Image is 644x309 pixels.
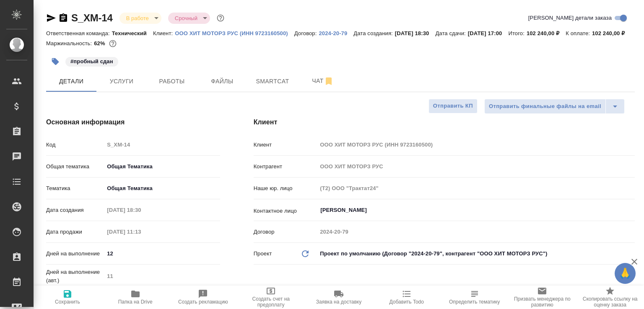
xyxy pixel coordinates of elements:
p: Договор [254,228,317,236]
button: Отправить КП [428,99,478,113]
p: Клиент: [153,30,175,36]
span: Чат [303,76,343,86]
p: [DATE] 18:30 [395,30,436,36]
span: Услуги [101,76,142,87]
span: Отправить финальные файлы на email [489,102,601,111]
p: Дней на выполнение (авт.) [46,268,104,285]
p: Наше юр. лицо [254,184,317,193]
p: Дней на выполнение [46,250,104,258]
span: Отправить КП [433,101,473,111]
p: 102 240,00 ₽ [527,30,566,36]
button: 32778.80 RUB; [107,38,118,49]
button: Сохранить [34,286,101,309]
span: Скопировать ссылку на оценку заказа [581,296,639,308]
button: Срочный [172,15,200,22]
input: Пустое поле [317,182,635,194]
span: Определить тематику [449,299,500,305]
p: К оплате: [566,30,592,36]
span: пробный сдан [65,57,119,64]
button: Заявка на доставку [305,286,373,309]
p: Дата создания: [353,30,395,36]
a: S_XM-14 [71,12,113,23]
button: Скопировать ссылку на оценку заказа [576,286,644,309]
button: Отправить финальные файлы на email [484,99,606,114]
p: Клиент [254,141,317,149]
span: Создать рекламацию [178,299,228,305]
div: В работе [119,13,161,24]
p: Технический [112,30,153,36]
button: Папка на Drive [101,286,169,309]
button: Добавить Todo [373,286,441,309]
div: Общая Тематика [104,160,220,174]
span: Файлы [202,76,242,87]
button: Добавить тэг [46,52,65,71]
p: Общая тематика [46,162,104,171]
input: Пустое поле [104,204,177,216]
button: 🙏 [615,263,636,284]
p: Код [46,141,104,149]
p: Контактное лицо [254,207,317,215]
p: Проект [254,250,272,258]
span: Заявка на доставку [316,299,361,305]
p: 62% [94,40,107,46]
span: 🙏 [618,265,632,282]
span: Сохранить [55,299,80,305]
a: ООО ХИТ МОТОРЗ РУС (ИНН 9723160500) [175,29,294,36]
p: Дата сдачи: [435,30,467,36]
p: #пробный сдан [70,57,113,66]
p: Итого: [508,30,526,36]
input: Пустое поле [317,226,635,238]
div: split button [484,99,625,114]
input: Пустое поле [317,160,635,173]
button: Скопировать ссылку [58,13,68,23]
button: Определить тематику [441,286,509,309]
p: Дата продажи [46,228,104,236]
input: Пустое поле [104,270,220,282]
p: Тематика [46,184,104,193]
span: Детали [51,76,91,87]
p: Контрагент [254,162,317,171]
div: Общая Тематика [104,181,220,196]
a: 2024-20-79 [319,29,353,36]
input: Пустое поле [104,226,177,238]
p: Договор: [294,30,319,36]
p: Ответственная команда: [46,30,112,36]
input: ✎ Введи что-нибудь [104,247,220,260]
input: Пустое поле [317,139,635,151]
button: Создать счет на предоплату [237,286,305,309]
span: Создать счет на предоплату [242,296,300,308]
p: 102 240,00 ₽ [592,30,631,36]
span: Папка на Drive [118,299,153,305]
p: Дата создания [46,206,104,214]
p: [DATE] 17:00 [468,30,509,36]
span: Призвать менеджера по развитию [513,296,571,308]
button: Доп статусы указывают на важность/срочность заказа [215,13,226,23]
p: ООО ХИТ МОТОРЗ РУС (ИНН 9723160500) [175,30,294,36]
p: Маржинальность: [46,40,94,46]
button: Призвать менеджера по развитию [508,286,576,309]
button: Создать рекламацию [169,286,237,309]
span: Работы [152,76,192,87]
svg: Отписаться [324,76,334,86]
button: В работе [124,15,151,22]
p: 2024-20-79 [319,30,353,36]
button: Скопировать ссылку для ЯМессенджера [46,13,56,23]
span: Добавить Todo [390,299,424,305]
h4: Клиент [254,117,635,127]
button: Open [630,209,632,211]
h4: Основная информация [46,117,220,127]
input: Пустое поле [104,139,220,151]
div: Проект по умолчанию (Договор "2024-20-79", контрагент "ООО ХИТ МОТОРЗ РУС") [317,247,635,261]
div: В работе [168,13,210,24]
span: [PERSON_NAME] детали заказа [528,14,612,22]
span: Smartcat [252,76,293,87]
